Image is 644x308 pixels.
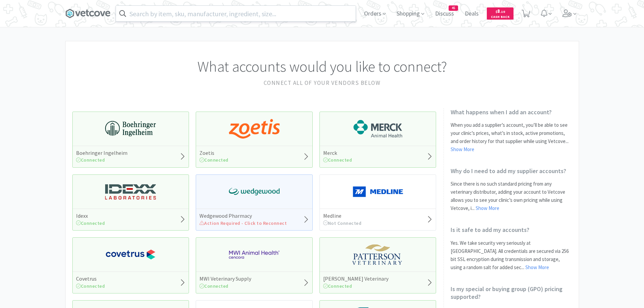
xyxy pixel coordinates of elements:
span: $ [496,9,497,14]
h2: Is my special or buying group (GPO) pricing supported? [451,285,572,301]
img: 6d7abf38e3b8462597f4a2f88dede81e_176.png [353,119,403,139]
p: Yes. We take security very seriously at [GEOGRAPHIC_DATA]. All credentials are secured via 256 bi... [451,239,572,271]
img: f5e969b455434c6296c6d81ef179fa71_3.png [353,244,403,265]
h5: Boehringer Ingelheim [76,149,127,157]
a: Show More [525,264,549,270]
img: 13250b0087d44d67bb1668360c5632f9_13.png [105,182,156,202]
a: $8.10Cash Back [487,4,514,23]
span: Connected [76,220,105,226]
h5: Merck [323,149,352,157]
img: 77fca1acd8b6420a9015268ca798ef17_1.png [105,244,156,265]
img: a646391c64b94eb2892348a965bf03f3_134.png [353,182,403,202]
a: Show More [451,146,474,152]
h1: What accounts would you like to connect? [72,55,572,78]
span: Connected [76,283,105,289]
span: . 10 [500,9,505,14]
span: Connected [199,283,229,289]
span: Connected [323,283,352,289]
h2: What happens when I add an account? [451,108,572,116]
span: Not Connected [323,220,362,226]
h5: MWI Veterinary Supply [199,275,251,282]
h2: Is it safe to add my accounts? [451,226,572,234]
span: Connected [323,157,352,163]
a: Discuss45 [432,11,457,17]
p: When you add a supplier’s account, you’ll be able to see your clinic’s prices, what’s in stock, a... [451,121,572,153]
h5: Zoetis [199,149,229,157]
img: e40baf8987b14801afb1611fffac9ca4_8.png [229,182,280,202]
span: Connected [199,157,229,163]
span: 45 [449,6,458,10]
span: Connected [76,157,105,163]
h2: Why do I need to add my supplier accounts? [451,167,572,175]
h5: Covetrus [76,275,105,282]
span: Action Required - Click to Reconnect [199,220,287,226]
h5: Idexx [76,212,105,219]
a: Deals [462,11,481,17]
h5: Medline [323,212,362,219]
input: Search by item, sku, manufacturer, ingredient, size... [116,6,356,21]
span: 8 [496,8,505,14]
img: f6b2451649754179b5b4e0c70c3f7cb0_2.png [229,244,280,265]
span: Cash Back [491,15,509,20]
img: a673e5ab4e5e497494167fe422e9a3ab.png [229,119,280,139]
h5: Wedgewood Pharmacy [199,212,287,219]
h5: [PERSON_NAME] Veterinary [323,275,388,282]
h2: Connect all of your vendors below [72,78,572,88]
p: Since there is no such standard pricing from any veterinary distributor, adding your account to V... [451,180,572,212]
img: 730db3968b864e76bcafd0174db25112_22.png [105,119,156,139]
a: Show More [476,205,499,211]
